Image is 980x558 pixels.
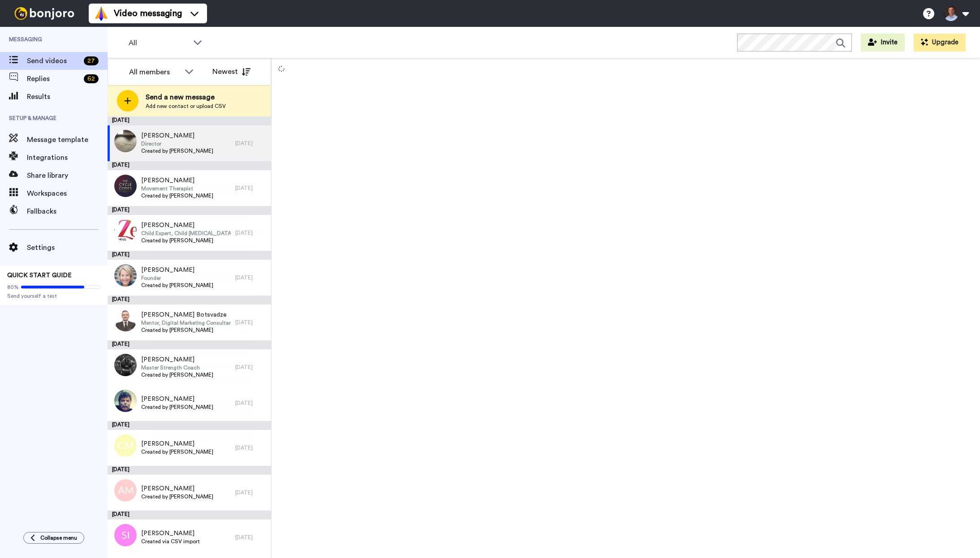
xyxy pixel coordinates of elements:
div: [DATE] [235,229,267,236]
span: 80% [7,283,19,291]
span: Child Expert, Child [MEDICAL_DATA] [141,230,231,237]
span: [PERSON_NAME] [141,395,213,403]
span: Integrations [27,152,108,163]
span: Created by [PERSON_NAME] [141,282,213,289]
div: [DATE] [235,399,267,407]
span: Created by [PERSON_NAME] [141,237,231,244]
img: 75131df9-e3fe-44fe-9d65-db1052fc8ce3.jpg [114,175,137,197]
img: b8eec783-2b4c-4384-9633-5cb34e8bcdbb.jpg [114,309,137,331]
div: All members [129,67,180,77]
span: Master Strength Coach [141,364,213,371]
span: Created by [PERSON_NAME] [141,192,213,199]
div: [DATE] [108,206,271,215]
span: Share library [27,170,108,181]
span: Collapse menu [40,534,77,541]
span: Created by [PERSON_NAME] [141,326,231,334]
div: [DATE] [108,161,271,170]
div: [DATE] [108,511,271,519]
span: Workspaces [27,188,108,199]
div: [DATE] [235,489,267,496]
span: Send videos [27,56,80,66]
span: Message template [27,134,108,145]
span: Created via CSV import [141,538,200,545]
span: [PERSON_NAME] [141,131,213,140]
span: Results [27,91,108,102]
div: [DATE] [235,140,267,147]
div: [DATE] [235,185,267,192]
img: si.png [114,524,137,546]
span: [PERSON_NAME] [141,221,231,230]
div: [DATE] [108,296,271,305]
span: All [129,38,189,48]
div: [DATE] [108,340,271,349]
span: [PERSON_NAME] [141,529,200,538]
img: c176aa2a-add4-465c-abc1-b2cd981f175f.jpg [114,390,137,412]
span: [PERSON_NAME] [141,484,213,493]
span: Video messaging [114,7,182,20]
div: [DATE] [108,116,271,125]
button: Upgrade [914,34,966,52]
div: [DATE] [235,364,267,371]
span: Director [141,140,213,147]
button: Invite [861,34,905,52]
div: [DATE] [108,421,271,430]
img: cd6072b7-5527-4111-8cd5-4364840d1eb4.png [114,219,137,242]
span: Add new contact or upload CSV [146,103,226,110]
span: Created by [PERSON_NAME] [141,371,213,378]
img: vm-color.svg [94,6,108,21]
span: Mentor, Digital Marketing Consultant [141,319,231,326]
img: 9b44f477-a91f-42c4-a535-ce1ef3de9c9c.jpg [114,354,137,376]
div: [DATE] [235,444,267,451]
span: Created by [PERSON_NAME] [141,448,213,455]
span: Send yourself a test [7,292,100,300]
img: am.png [114,479,137,502]
span: Send a new message [146,92,226,103]
span: [PERSON_NAME] [141,266,213,275]
div: [DATE] [108,251,271,260]
div: 62 [84,74,99,83]
span: [PERSON_NAME] [141,355,213,364]
div: 27 [84,56,99,65]
img: cm.png [114,434,137,457]
span: Created by [PERSON_NAME] [141,147,213,155]
span: Created by [PERSON_NAME] [141,493,213,500]
span: Movement Therapist [141,185,213,192]
span: [PERSON_NAME] [141,439,213,448]
div: [DATE] [235,274,267,281]
img: bj-logo-header-white.svg [11,7,78,20]
button: Collapse menu [23,532,84,544]
span: Settings [27,242,108,253]
div: [DATE] [235,534,267,541]
div: [DATE] [235,319,267,326]
span: [PERSON_NAME] [141,176,213,185]
span: Founder [141,275,213,282]
div: [DATE] [108,466,271,475]
span: [PERSON_NAME] Botsvadze [141,310,231,319]
img: 1c034c6d-99cf-42df-a853-7ff1794f58c1.jpg [114,264,137,287]
span: Created by [PERSON_NAME] [141,403,213,411]
span: Replies [27,73,80,84]
span: Fallbacks [27,206,108,217]
button: Newest [206,63,257,81]
span: QUICK START GUIDE [7,272,72,279]
img: 751f0fc7-5cf2-45b1-8c28-74d1132239fe.jpg [114,130,137,152]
